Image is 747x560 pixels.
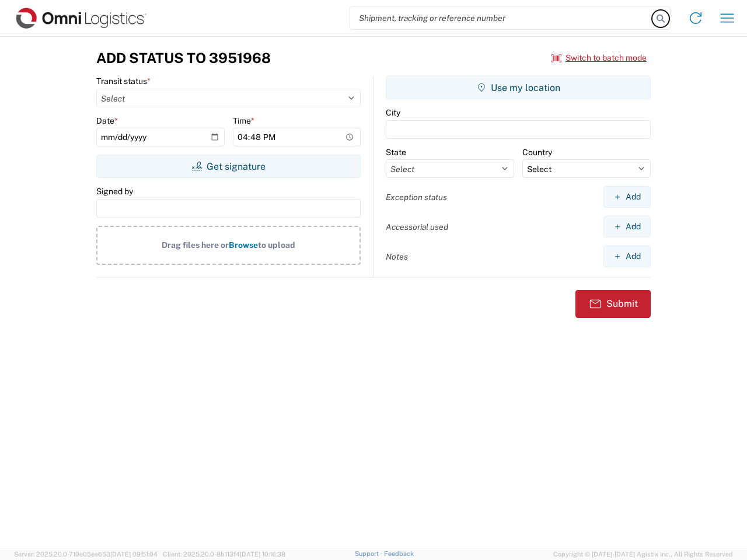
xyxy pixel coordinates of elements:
[386,147,406,157] label: State
[233,116,254,126] label: Time
[603,186,651,208] button: Add
[575,290,651,318] button: Submit
[163,551,285,558] span: Client: 2025.20.0-8b113f4
[386,76,651,99] button: Use my location
[551,48,647,68] button: Switch to batch mode
[110,551,158,558] span: [DATE] 09:51:04
[96,186,133,197] label: Signed by
[355,550,384,557] a: Support
[603,216,651,237] button: Add
[14,551,158,558] span: Server: 2025.20.0-710e05ee653
[553,549,733,559] span: Copyright © [DATE]-[DATE] Agistix Inc., All Rights Reserved
[96,76,151,86] label: Transit status
[350,7,652,29] input: Shipment, tracking or reference number
[386,107,400,118] label: City
[386,192,447,202] label: Exception status
[96,116,118,126] label: Date
[386,251,408,262] label: Notes
[240,551,285,558] span: [DATE] 10:16:38
[603,246,651,267] button: Add
[96,50,271,66] h3: Add Status to 3951968
[522,147,552,157] label: Country
[384,550,414,557] a: Feedback
[258,240,295,250] span: to upload
[386,222,448,232] label: Accessorial used
[96,155,361,178] button: Get signature
[229,240,258,250] span: Browse
[162,240,229,250] span: Drag files here or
